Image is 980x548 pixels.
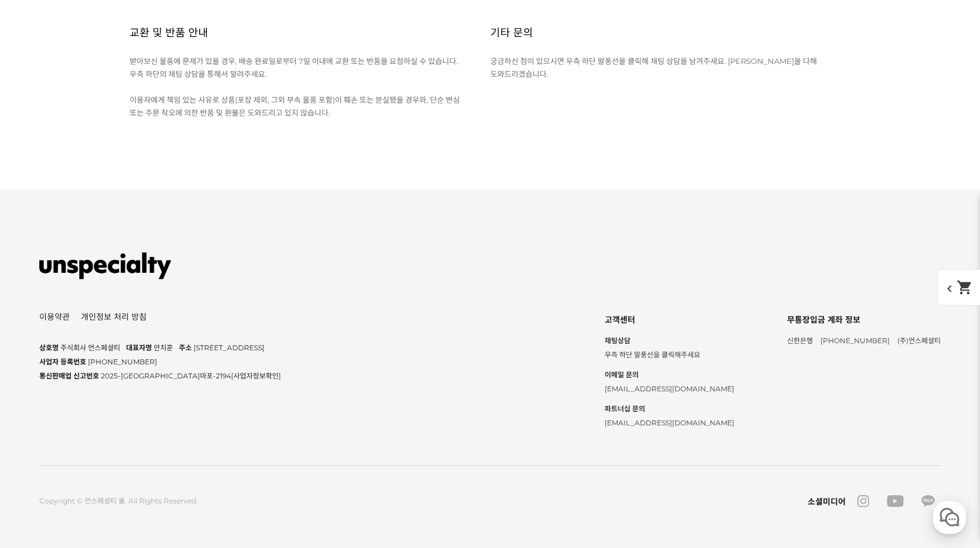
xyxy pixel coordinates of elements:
[151,372,225,401] a: 설정
[820,336,890,345] span: [PHONE_NUMBER]
[490,55,851,80] div: 궁금하신 점이 있으시면 우측 하단 말풍선을 클릭해 채팅 상담을 남겨주세요. [PERSON_NAME]을 다해 도와드리겠습니다.
[39,248,171,283] img: 언스페셜티 몰
[852,495,875,507] a: instagram
[605,312,734,328] div: 고객센터
[605,402,734,416] strong: 파트너십 문의
[787,312,941,328] div: 무통장입금 계좌 정보
[231,371,281,380] a: [사업자정보확인]
[77,372,151,401] a: 대화
[39,371,99,380] span: 통신판매업 신고번호
[490,12,533,55] h2: 기타 문의
[60,343,120,352] span: 주식회사 언스페셜티
[39,343,59,352] span: 상호명
[787,336,813,345] span: 신한은행
[39,495,198,507] div: Copyright © 언스페셜티 몰. All Rights Reserved.
[181,390,195,399] span: 설정
[130,12,208,55] h2: 교환 및 반품 안내
[39,313,70,321] a: 이용약관
[179,343,192,352] span: 주소
[605,368,734,382] strong: 이메일 문의
[897,336,941,345] span: (주)언스페셜티
[154,343,173,352] span: 안치훈
[4,372,77,401] a: 홈
[194,343,265,352] span: [STREET_ADDRESS]
[605,418,734,427] span: [EMAIL_ADDRESS][DOMAIN_NAME]
[605,384,734,393] span: [EMAIL_ADDRESS][DOMAIN_NAME]
[605,350,700,359] span: 우측 하단 말풍선을 클릭해주세요
[107,390,121,400] span: 대화
[881,495,910,507] a: youtube
[39,357,86,366] span: 사업자 등록번호
[37,390,44,399] span: 홈
[915,495,941,507] a: kakao
[605,334,734,348] strong: 채팅상담
[126,343,152,352] span: 대표자명
[88,357,157,366] span: [PHONE_NUMBER]
[101,371,281,380] span: 2025-[GEOGRAPHIC_DATA]마포-2194
[808,495,846,507] div: 소셜미디어
[130,55,464,119] p: 받아보신 물품에 문제가 있을 경우, 배송 완료일로부터 7일 이내에 교환 또는 반품을 요청하실 수 있습니다. 우측 하단의 채팅 상담을 통해서 알려주세요. 이용자에게 책임 있는 ...
[81,313,147,321] a: 개인정보 처리 방침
